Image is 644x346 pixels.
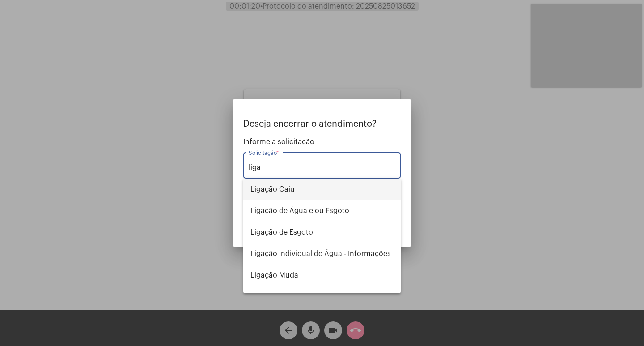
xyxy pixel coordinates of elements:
span: Ligação Caiu [250,179,394,200]
p: Deseja encerrar o atendimento? [243,119,401,129]
span: Informe a solicitação [243,138,401,146]
span: Ligação Individual de Água - Informações [250,243,394,265]
span: Ligação Muda [250,265,394,286]
span: Ligação de Água e ou Esgoto [250,200,394,222]
span: Religação (informações sobre) [250,286,394,308]
input: Buscar solicitação [249,163,395,171]
span: Ligação de Esgoto [250,222,394,243]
